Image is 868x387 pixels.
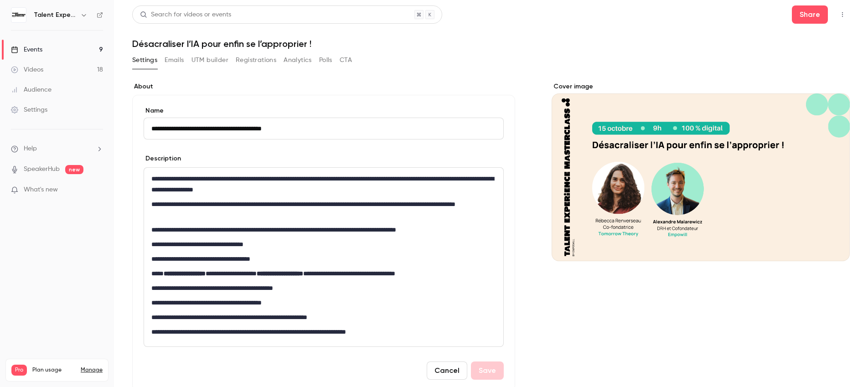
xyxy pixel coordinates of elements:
span: Plan usage [32,366,75,374]
li: help-dropdown-opener [11,144,103,154]
button: CTA [340,53,352,67]
img: Talent Experience Masterclass [11,8,26,22]
button: Settings [132,53,157,67]
button: Share [792,5,828,24]
span: Help [24,144,37,154]
button: Registrations [236,53,276,67]
a: SpeakerHub [24,165,60,174]
div: Settings [11,105,47,114]
section: description [144,167,504,347]
label: About [132,82,515,91]
h6: Talent Experience Masterclass [34,10,77,20]
button: Emails [165,53,184,67]
iframe: Noticeable Trigger [92,186,103,194]
button: Polls [319,53,332,67]
a: Manage [81,366,103,374]
section: Cover image [552,82,850,261]
div: editor [144,168,503,346]
span: What's new [24,185,58,195]
div: Videos [11,65,43,74]
label: Name [144,106,504,115]
span: new [65,165,83,174]
h1: Désacraliser l’IA pour enfin se l’approprier ! [132,38,850,49]
div: Audience [11,85,52,94]
button: UTM builder [191,53,228,67]
span: Pro [11,365,27,376]
button: Analytics [284,53,312,67]
div: Search for videos or events [140,10,231,20]
label: Cover image [552,82,850,91]
button: Cancel [427,361,467,380]
div: Events [11,45,42,54]
label: Description [144,154,181,163]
